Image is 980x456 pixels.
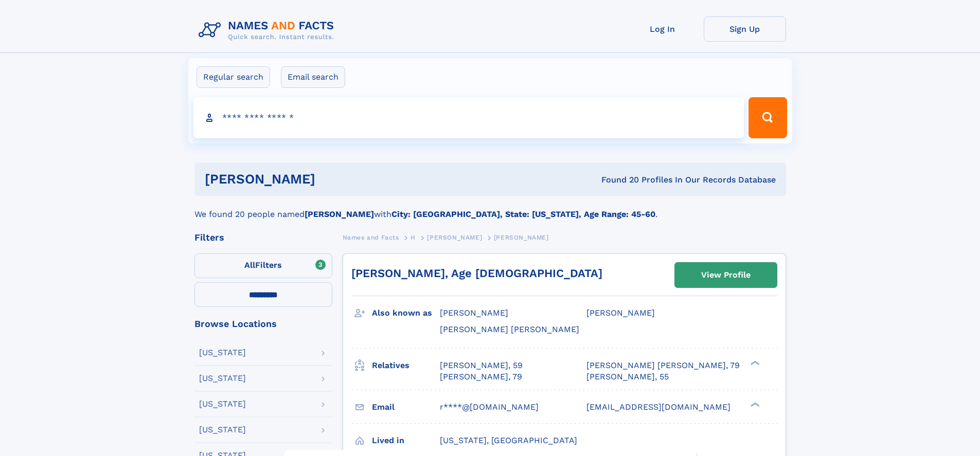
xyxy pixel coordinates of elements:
[194,319,332,329] div: Browse Locations
[586,371,669,382] a: [PERSON_NAME], 55
[704,16,786,42] a: Sign Up
[281,66,345,88] label: Email search
[411,231,416,244] a: H
[411,234,416,241] span: H
[199,374,246,382] div: [US_STATE]
[205,173,458,186] h1: [PERSON_NAME]
[440,371,522,382] a: [PERSON_NAME], 79
[458,174,776,186] div: Found 20 Profiles In Our Records Database
[193,97,744,138] input: search input
[675,263,777,287] a: View Profile
[305,209,374,219] b: [PERSON_NAME]
[440,360,523,371] a: [PERSON_NAME], 59
[494,234,549,241] span: [PERSON_NAME]
[748,401,760,408] div: ❯
[440,324,579,334] span: [PERSON_NAME] [PERSON_NAME]
[351,267,602,280] a: [PERSON_NAME], Age [DEMOGRAPHIC_DATA]
[586,308,655,318] span: [PERSON_NAME]
[427,231,482,244] a: [PERSON_NAME]
[197,66,270,88] label: Regular search
[194,253,332,278] label: Filters
[372,357,440,374] h3: Relatives
[701,263,751,287] div: View Profile
[194,16,343,44] img: Logo Names and Facts
[199,349,246,357] div: [US_STATE]
[194,196,786,221] div: We found 20 people named with .
[748,359,760,366] div: ❯
[199,400,246,408] div: [US_STATE]
[343,231,399,244] a: Names and Facts
[194,233,332,242] div: Filters
[586,402,730,412] span: [EMAIL_ADDRESS][DOMAIN_NAME]
[586,360,740,371] a: [PERSON_NAME] [PERSON_NAME], 79
[244,260,255,270] span: All
[440,308,508,318] span: [PERSON_NAME]
[199,426,246,434] div: [US_STATE]
[391,209,655,219] b: City: [GEOGRAPHIC_DATA], State: [US_STATE], Age Range: 45-60
[621,16,704,42] a: Log In
[372,398,440,416] h3: Email
[749,97,787,138] button: Search Button
[372,304,440,322] h3: Also known as
[372,432,440,449] h3: Lived in
[427,234,482,241] span: [PERSON_NAME]
[440,435,577,445] span: [US_STATE], [GEOGRAPHIC_DATA]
